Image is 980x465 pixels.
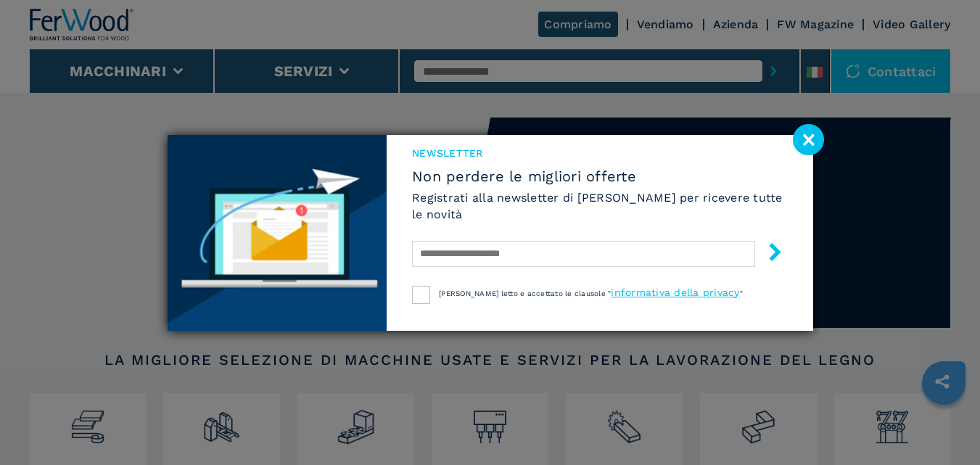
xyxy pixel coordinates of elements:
img: Newsletter image [168,135,387,331]
button: submit-button [752,237,784,271]
span: Non perdere le migliori offerte [412,168,787,185]
span: [PERSON_NAME] letto e accettato le clausole " [439,289,611,297]
span: " [740,289,743,297]
h6: Registrati alla newsletter di [PERSON_NAME] per ricevere tutte le novità [412,189,787,223]
span: NEWSLETTER [412,146,787,160]
a: informativa della privacy [611,287,739,298]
